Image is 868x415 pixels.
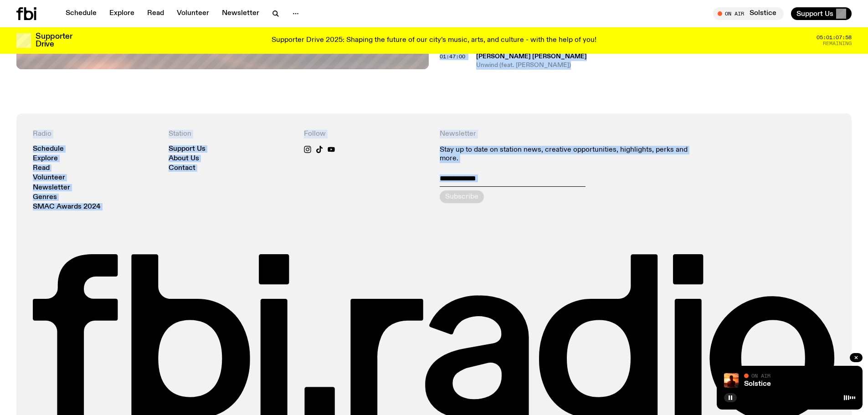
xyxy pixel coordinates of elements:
[476,53,587,60] span: [PERSON_NAME] [PERSON_NAME]
[33,194,57,201] a: Genres
[142,7,169,20] a: Read
[169,146,205,153] a: Support Us
[171,7,215,20] a: Volunteer
[791,7,852,20] button: Support Us
[169,130,293,138] h4: Station
[169,165,195,172] a: Contact
[304,130,429,138] h4: Follow
[440,146,700,163] p: Stay up to date on station news, creative opportunities, highlights, perks and more.
[440,190,484,203] button: Subscribe
[796,10,833,18] span: Support Us
[751,373,770,379] span: On Air
[817,35,852,40] span: 05:01:07:58
[33,155,58,162] a: Explore
[33,146,64,153] a: Schedule
[440,53,465,60] span: 01:47:00
[216,7,265,20] a: Newsletter
[713,7,784,20] button: On AirSolstice
[36,33,72,48] h3: Supporter Drive
[440,130,700,138] h4: Newsletter
[33,184,70,191] a: Newsletter
[33,165,50,172] a: Read
[60,7,102,20] a: Schedule
[33,174,65,181] a: Volunteer
[744,380,771,388] a: Solstice
[476,61,852,70] span: Unwind (feat. [PERSON_NAME])
[272,36,596,45] p: Supporter Drive 2025: Shaping the future of our city’s music, arts, and culture - with the help o...
[33,204,101,210] a: SMAC Awards 2024
[724,373,739,388] img: A girl standing in the ocean as waist level, staring into the rise of the sun.
[169,155,199,162] a: About Us
[33,130,158,138] h4: Radio
[823,41,852,46] span: Remaining
[104,7,140,20] a: Explore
